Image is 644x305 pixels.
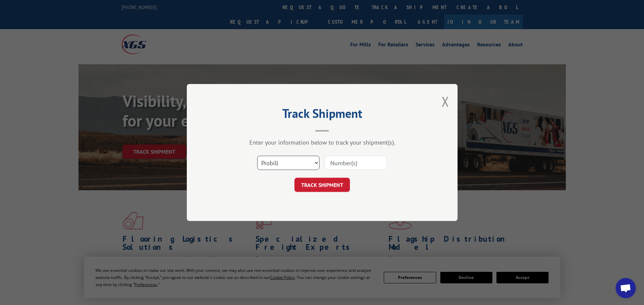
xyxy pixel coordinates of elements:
[221,138,424,146] div: Enter your information below to track your shipment(s).
[294,178,350,192] button: TRACK SHIPMENT
[442,92,449,110] button: Close modal
[221,109,424,122] h2: Track Shipment
[325,156,387,170] input: Number(s)
[616,278,636,298] div: Open chat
